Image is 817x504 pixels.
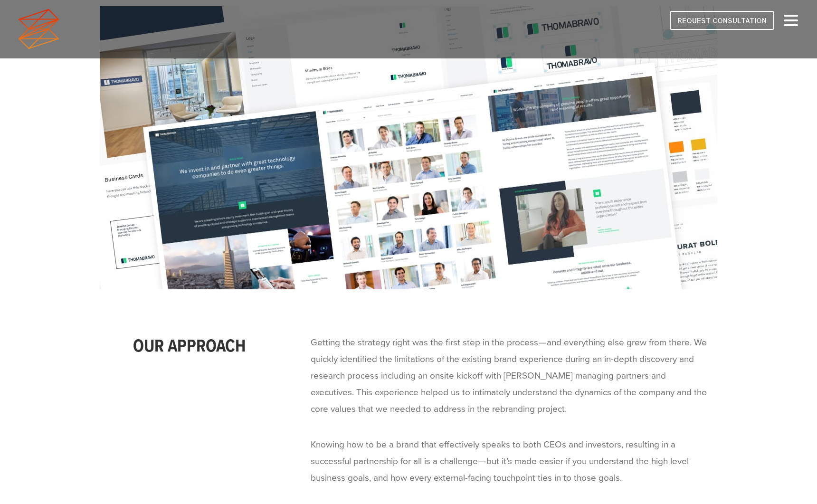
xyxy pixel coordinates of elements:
[769,456,806,493] iframe: Drift Widget Chat Controller
[311,334,709,418] p: Getting the strategy right was the first step in the process — and everything else grew from ther...
[670,11,774,30] img: REQUEST CONSULTATION
[100,338,295,356] h1: OUR APPROACH
[100,6,717,289] img: Thoma Bravo Overall
[311,439,689,483] span: Knowing how to be a brand that effectively speaks to both CEOs and investors, resulting in a succ...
